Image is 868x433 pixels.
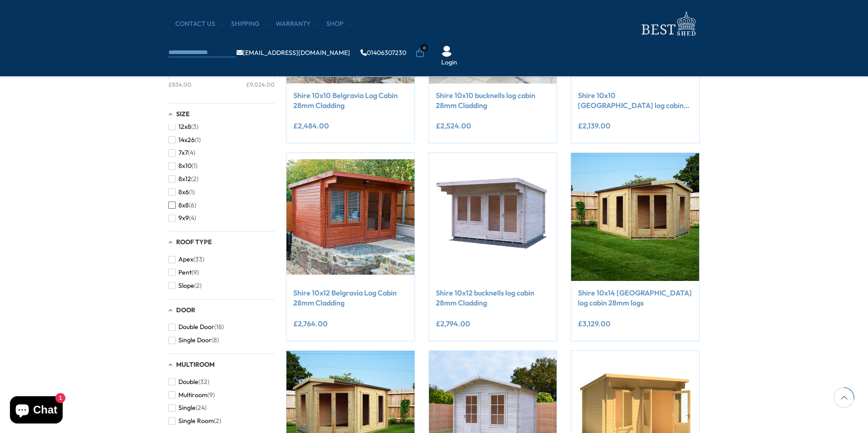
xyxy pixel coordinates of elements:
span: (3) [191,123,198,131]
span: (6) [189,202,196,209]
a: Shire 10x10 Belgravia Log Cabin 28mm Cladding [293,90,408,111]
button: 12x8 [168,120,198,133]
span: (4) [188,149,195,157]
span: (4) [189,214,196,222]
button: 8x12 [168,172,198,186]
ins: £2,764.00 [293,320,328,327]
span: Apex [178,256,193,263]
button: Double Door [168,320,224,334]
a: Shire 10x10 bucknells log cabin 28mm Cladding [436,90,550,111]
div: £9,024.00 [246,80,275,88]
button: Apex [168,253,204,266]
span: Multiroom [176,360,215,369]
button: Pent [168,266,199,279]
span: (2) [214,417,221,425]
a: [EMAIL_ADDRESS][DOMAIN_NAME] [237,49,350,56]
button: 8x10 [168,159,197,172]
span: 14x26 [178,136,195,144]
img: Shire 10x12 Belgravia Log Cabin 19mm Cladding - Best Shed [286,153,414,281]
span: Slope [178,282,194,290]
span: 8x10 [178,162,192,170]
button: Single [168,401,207,414]
ins: £2,484.00 [293,122,329,129]
ins: £2,794.00 [436,320,470,327]
button: Multiroom [168,389,215,402]
span: (18) [214,323,224,331]
ins: £3,129.00 [578,320,611,327]
a: Login [441,58,457,67]
span: (32) [198,378,209,386]
span: Door [176,306,195,314]
span: Pent [178,269,192,276]
a: Shire 10x10 [GEOGRAPHIC_DATA] log cabin 28mm log cladding double doors [578,90,692,111]
span: (2) [194,282,202,290]
span: (9) [207,391,215,399]
button: Double [168,375,209,389]
span: 8x12 [178,175,191,183]
img: logo [636,9,700,39]
button: 7x7 [168,146,195,159]
button: Single Room [168,414,221,428]
span: (1) [189,188,195,196]
span: Size [176,110,190,118]
a: Shipping [231,20,269,29]
ins: £2,139.00 [578,122,611,129]
img: User Icon [441,46,452,57]
div: Price [168,72,275,96]
span: (2) [191,175,198,183]
div: £834.00 [168,80,192,88]
span: (33) [193,256,204,263]
span: Single Room [178,417,214,425]
a: CONTACT US [175,20,224,29]
span: (8) [212,336,219,344]
span: 8x8 [178,202,189,209]
button: 8x6 [168,186,195,199]
span: Double Door [178,323,214,331]
span: 9x9 [178,214,189,222]
button: 8x8 [168,199,196,212]
span: Single [178,404,196,412]
button: 14x26 [168,133,201,147]
img: Shire 10x12 bucknells log cabin 28mm Cladding - Best Shed [429,153,557,281]
span: (24) [196,404,207,412]
span: (1) [195,136,201,144]
span: 8x6 [178,188,189,196]
span: Roof Type [176,238,212,246]
span: (9) [192,269,199,276]
span: Double [178,378,198,386]
span: 0 [420,44,428,52]
button: 9x9 [168,212,196,225]
span: 12x8 [178,123,191,131]
ins: £2,524.00 [436,122,471,129]
inbox-online-store-chat: Shopify online store chat [7,396,65,426]
button: Single Door [168,334,219,347]
a: 0 [415,49,424,58]
a: Shire 10x14 [GEOGRAPHIC_DATA] log cabin 28mm logs [578,288,692,308]
a: Shop [326,20,352,29]
span: Single Door [178,336,212,344]
a: Shire 10x12 bucknells log cabin 28mm Cladding [436,288,550,308]
a: Warranty [276,20,320,29]
span: (1) [192,162,197,170]
span: Multiroom [178,391,207,399]
a: 01406307230 [360,49,406,56]
img: Shire 10x14 Lambridge Corner log cabin 28mm logs - Best Shed [571,153,699,281]
a: Shire 10x12 Belgravia Log Cabin 28mm Cladding [293,288,408,308]
span: 7x7 [178,149,188,157]
button: Slope [168,279,202,292]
